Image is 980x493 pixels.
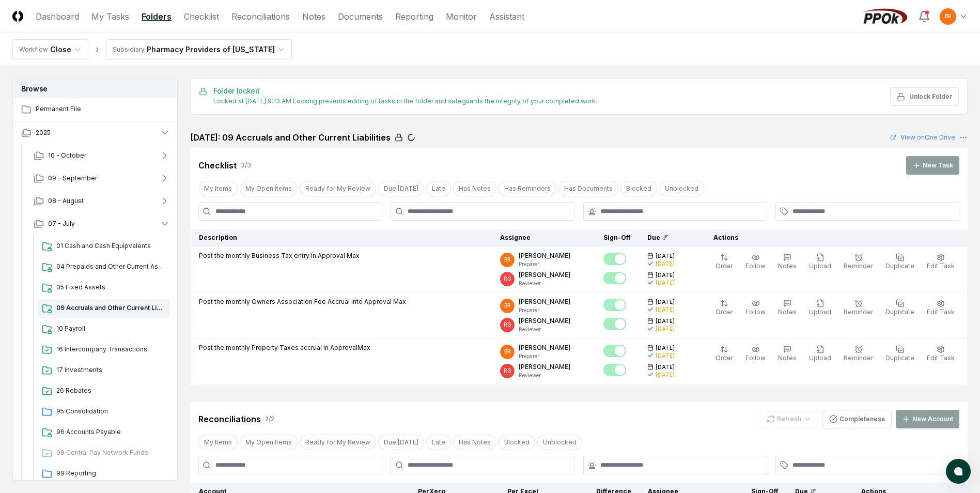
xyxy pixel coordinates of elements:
[745,354,766,362] span: Follow
[778,308,797,316] span: Notes
[925,343,957,365] button: Edit Task
[945,12,952,20] span: BR
[778,354,797,362] span: Notes
[25,235,178,487] div: 07 - July
[36,104,170,114] span: Permanent File
[713,251,735,273] button: Order
[13,98,178,121] a: Permanent File
[426,435,451,450] button: Late
[489,10,524,23] a: Assistant
[778,262,797,270] span: Notes
[504,367,511,375] span: RG
[519,362,570,372] p: [PERSON_NAME]
[519,343,570,352] p: [PERSON_NAME]
[519,306,570,314] p: Preparer
[25,167,178,190] button: 09 - September
[240,181,298,196] button: My Open Items
[656,279,675,287] div: [DATE]
[241,161,251,170] div: 3 / 3
[265,414,274,424] div: 2 / 2
[504,348,511,356] span: BR
[807,251,833,273] button: Upload
[656,352,675,360] div: [DATE]
[38,237,170,256] a: 01 Cash and Cash Equipvalents
[91,10,129,23] a: My Tasks
[844,354,873,362] span: Reminder
[745,308,766,316] span: Follow
[776,343,799,365] button: Notes
[603,345,626,357] button: Mark complete
[504,302,511,310] span: BR
[885,262,914,270] span: Duplicate
[504,321,511,329] span: RG
[656,306,675,314] div: [DATE]
[807,297,833,319] button: Upload
[199,297,406,306] p: Post the monthly Owners Association Fee Accrual into Approval Max
[38,299,170,318] a: 09 Accruals and Other Current Liabilities
[213,87,597,95] h5: Folder locked
[38,423,170,442] a: 96 Accounts Payable
[558,181,618,196] button: Has Documents
[885,354,914,362] span: Duplicate
[56,303,166,313] span: 09 Accruals and Other Current Liabilities
[338,10,383,23] a: Documents
[537,435,582,450] button: Unblocked
[519,280,570,287] p: Reviewer
[38,382,170,400] a: 26 Rebates
[656,252,675,260] span: [DATE]
[809,308,831,316] span: Upload
[395,10,433,23] a: Reporting
[231,10,290,23] a: Reconciliations
[199,251,360,260] p: Post the monthly Business Tax entry in Approval Max
[927,308,955,316] span: Edit Task
[822,410,892,428] button: Completeness
[713,343,735,365] button: Order
[595,229,639,247] th: Sign-Off
[12,11,23,22] img: Logo
[890,87,959,106] button: Unlock Folder
[38,444,170,463] a: 98 Central Pay Network Funds
[191,229,492,247] th: Description
[56,345,166,354] span: 16 Intercompany Transactions
[38,341,170,359] a: 16 Intercompany Transactions
[603,299,626,311] button: Mark complete
[190,131,391,144] h2: [DATE]: 09 Accruals and Other Current Liabilities
[38,465,170,483] a: 99 Reporting
[504,256,511,264] span: BR
[25,212,178,235] button: 07 - July
[453,181,496,196] button: Has Notes
[705,233,959,242] div: Actions
[927,262,955,270] span: Edit Task
[198,435,238,450] button: My Items
[656,371,675,379] div: [DATE]
[56,324,166,333] span: 10 Payroll
[184,10,219,23] a: Checklist
[38,320,170,338] a: 10 Payroll
[519,316,570,326] p: [PERSON_NAME]
[807,343,833,365] button: Upload
[378,181,424,196] button: Due Today
[499,435,535,450] button: Blocked
[25,190,178,212] button: 08 - August
[519,372,570,379] p: Reviewer
[302,10,325,23] a: Notes
[48,196,84,206] span: 08 - August
[647,233,689,242] div: Due
[300,435,376,450] button: Ready for My Review
[519,326,570,333] p: Reviewer
[38,403,170,421] a: 95 Consolidation
[656,344,675,352] span: [DATE]
[426,181,451,196] button: Late
[38,279,170,297] a: 05 Fixed Assets
[809,262,831,270] span: Upload
[842,343,875,365] button: Reminder
[36,128,51,137] span: 2025
[809,354,831,362] span: Upload
[620,181,657,196] button: Blocked
[56,262,166,271] span: 04 Prepaids and Other Current Assets
[198,159,237,172] div: Checklist
[113,45,145,54] div: Subsidiary
[13,79,177,98] h3: Browse
[883,343,916,365] button: Duplicate
[842,251,875,273] button: Reminder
